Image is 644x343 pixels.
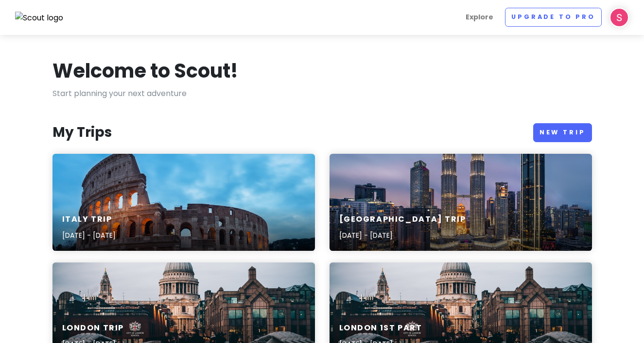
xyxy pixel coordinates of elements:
p: [DATE] - [DATE] [62,230,116,241]
a: New Trip [533,123,592,142]
p: [DATE] - [DATE] [339,230,466,241]
img: User profile [609,8,629,27]
h6: [GEOGRAPHIC_DATA] Trip [339,214,466,225]
a: high rise building during night time[GEOGRAPHIC_DATA] Trip[DATE] - [DATE] [330,154,592,251]
h1: Welcome to Scout! [52,58,238,83]
h6: London 1st part [339,323,422,333]
h6: London Trip [62,323,124,333]
img: Scout logo [15,12,64,24]
p: Start planning your next adventure [52,87,592,100]
h3: My Trips [52,124,112,141]
a: Upgrade to Pro [505,8,602,27]
h6: Italy Trip [62,214,116,225]
a: Colosseum arena photographyItaly Trip[DATE] - [DATE] [52,154,315,251]
a: Explore [462,8,497,27]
